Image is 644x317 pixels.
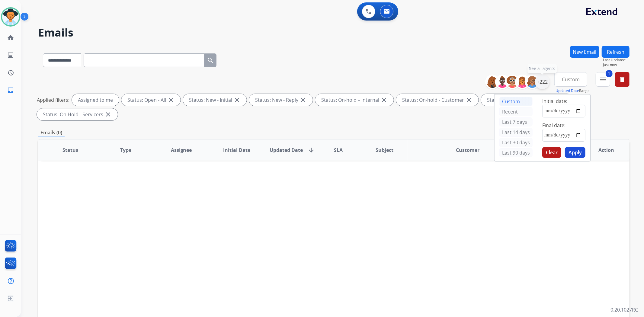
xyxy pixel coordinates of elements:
[499,138,533,147] div: Last 30 days
[223,146,250,154] span: Initial Date
[556,88,590,93] span: Range
[606,70,613,77] span: 1
[376,146,393,154] span: Subject
[104,111,112,118] mat-icon: close
[207,57,214,64] mat-icon: search
[38,27,630,39] h2: Emails
[233,96,241,104] mat-icon: close
[120,146,131,154] span: Type
[308,146,315,154] mat-icon: arrow_downward
[7,69,14,76] mat-icon: history
[599,76,607,83] mat-icon: menu
[499,148,533,157] div: Last 90 days
[300,96,307,104] mat-icon: close
[315,94,394,106] div: Status: On-hold – Internal
[270,146,303,154] span: Updated Date
[610,306,638,313] p: 0.20.1027RC
[37,96,69,104] p: Applied filters:
[542,147,561,158] button: Clear
[499,107,533,116] div: Recent
[542,98,567,104] span: Initial date:
[171,146,192,154] span: Assignee
[603,62,630,67] span: Just now
[249,94,313,106] div: Status: New - Reply
[7,52,14,59] mat-icon: list_alt
[72,94,119,106] div: Assigned to me
[596,72,610,87] button: 1
[499,117,533,126] div: Last 7 days
[2,8,19,25] img: avatar
[565,147,585,158] button: Apply
[38,129,65,136] p: Emails (0)
[554,72,587,87] button: Custom
[7,34,14,41] mat-icon: home
[481,94,573,106] div: Status: On Hold - Pending Parts
[456,146,479,154] span: Customer
[570,46,599,58] button: New Email
[603,58,630,62] span: Last Updated:
[602,46,630,58] button: Refresh
[562,78,580,81] span: Custom
[574,139,630,161] th: Action
[380,96,388,104] mat-icon: close
[465,96,473,104] mat-icon: close
[529,66,556,72] span: See all agents
[334,146,343,154] span: SLA
[619,76,626,83] mat-icon: delete
[121,94,181,106] div: Status: Open - All
[556,88,579,93] button: Updated Date
[396,94,479,106] div: Status: On-hold - Customer
[499,97,533,106] div: Custom
[62,146,78,154] span: Status
[167,96,175,104] mat-icon: close
[542,122,566,129] span: Final date:
[499,128,533,137] div: Last 14 days
[535,75,549,89] div: +222
[37,108,118,120] div: Status: On Hold - Servicers
[183,94,247,106] div: Status: New - Initial
[7,87,14,94] mat-icon: inbox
